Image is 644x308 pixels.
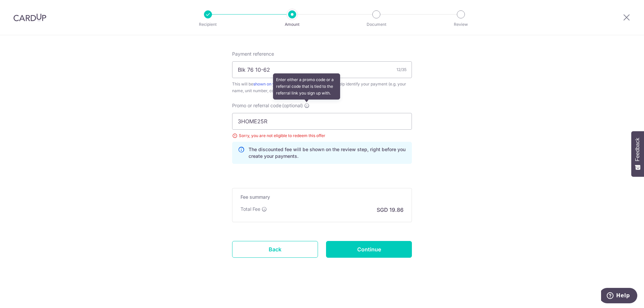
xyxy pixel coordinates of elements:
input: Continue [326,241,412,258]
p: The discounted fee will be shown on the review step, right before you create your payments. [249,146,406,160]
p: Recipient [183,21,233,28]
div: Enter either a promo code or a referral code that is tied to the referral link you sign up with. [273,73,340,100]
span: (optional) [282,102,303,109]
button: Feedback - Show survey [631,131,644,177]
iframe: Opens a widget where you can find more information [601,288,637,305]
span: Promo or referral code [232,102,281,109]
div: 12/35 [396,66,407,73]
div: Sorry, you are not eligible to redeem this offer [232,132,412,139]
p: Total Fee [240,206,260,212]
a: Back [232,241,318,258]
p: Document [352,21,401,28]
img: CardUp [13,13,46,21]
div: This will be to help identify your payment (e.g. your name, unit number, condo name). [232,81,412,94]
p: SGD 19.86 [377,206,404,214]
p: Review [436,21,486,28]
span: Feedback [635,138,641,161]
span: Payment reference [232,51,274,57]
p: Amount [267,21,317,28]
a: shown on your recipient’s bank statement [253,81,332,86]
h5: Fee summary [240,194,404,200]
